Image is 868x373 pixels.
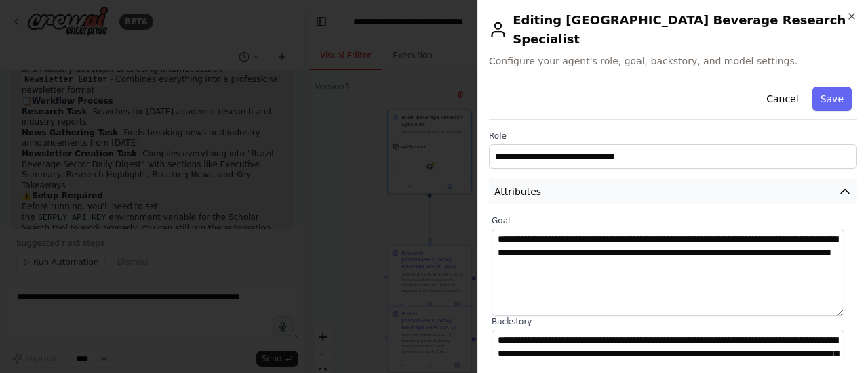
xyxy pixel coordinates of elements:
label: Goal [492,215,854,226]
button: Attributes [489,179,857,204]
h2: Editing [GEOGRAPHIC_DATA] Beverage Research Specialist [489,11,857,49]
label: Backstory [492,316,854,327]
button: Save [812,87,852,111]
button: Cancel [758,87,806,111]
span: Attributes [494,185,541,198]
label: Role [489,131,857,141]
span: Configure your agent's role, goal, backstory, and model settings. [489,54,857,68]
